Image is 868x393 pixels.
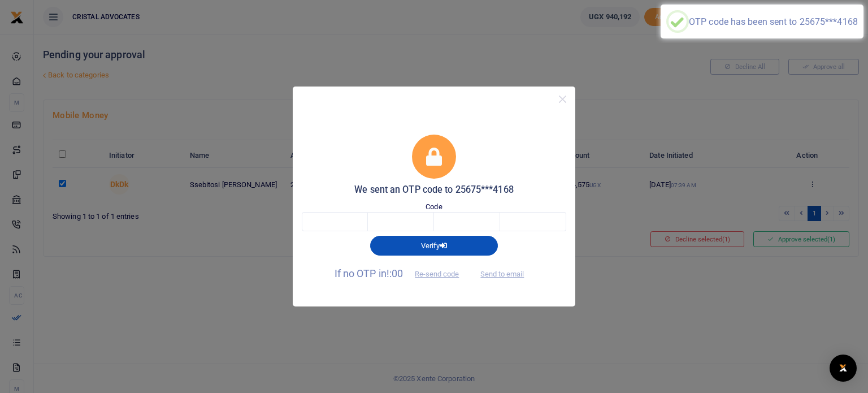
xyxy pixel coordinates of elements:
h5: We sent an OTP code to 25675***4168 [302,184,566,196]
span: If no OTP in [335,267,469,279]
label: Code [426,201,442,213]
div: OTP code has been sent to 25675***4168 [689,16,858,27]
button: Verify [370,236,498,255]
div: Open Intercom Messenger [830,355,857,382]
button: Close [554,91,571,107]
span: !:00 [387,267,403,279]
